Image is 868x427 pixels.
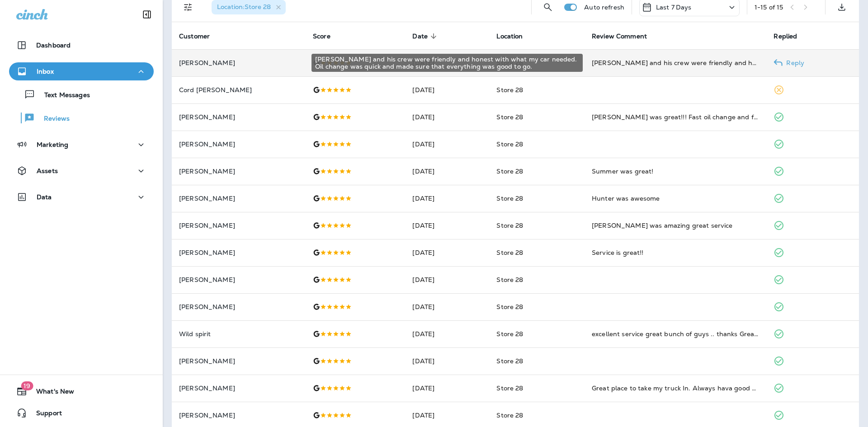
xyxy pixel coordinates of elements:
[179,86,298,94] p: Cord [PERSON_NAME]
[496,330,523,338] span: Store 28
[405,320,489,347] td: [DATE]
[179,222,298,229] p: [PERSON_NAME]
[179,59,298,66] p: [PERSON_NAME]
[179,113,298,121] p: [PERSON_NAME]
[405,266,489,293] td: [DATE]
[179,32,222,40] span: Customer
[592,329,759,338] div: excellent service great bunch of guys .. thanks Grease monkey
[217,3,271,11] span: Location : Store 28
[405,239,489,266] td: [DATE]
[496,411,523,419] span: Store 28
[9,162,154,180] button: Assets
[27,409,62,420] span: Support
[496,249,523,257] span: Store 28
[37,68,54,75] p: Inbox
[656,4,692,11] p: Last 7 Days
[496,357,523,365] span: Store 28
[496,32,534,40] span: Location
[134,5,160,23] button: Collapse Sidebar
[592,248,759,257] div: Service is great!!
[179,330,298,338] p: Wild spirit
[179,412,298,419] p: [PERSON_NAME]
[179,33,210,40] span: Customer
[496,276,523,284] span: Store 28
[9,382,154,400] button: 19What's New
[592,113,759,122] div: Jared was great!!! Fast oil change and friendly service!
[27,388,74,399] span: What's New
[412,32,439,40] span: Date
[405,103,489,131] td: [DATE]
[405,212,489,239] td: [DATE]
[412,33,428,40] span: Date
[496,113,523,121] span: Store 28
[35,115,70,123] p: Reviews
[496,384,523,392] span: Store 28
[9,62,154,80] button: Inbox
[9,136,154,154] button: Marketing
[37,167,58,174] p: Assets
[496,167,523,175] span: Store 28
[496,140,523,148] span: Store 28
[9,108,154,127] button: Reviews
[35,91,90,100] p: Text Messages
[9,404,154,422] button: Support
[592,167,759,176] div: Summer was great!
[405,293,489,320] td: [DATE]
[179,357,298,365] p: [PERSON_NAME]
[9,188,154,206] button: Data
[179,195,298,202] p: [PERSON_NAME]
[313,32,342,40] span: Score
[179,249,298,256] p: [PERSON_NAME]
[179,276,298,283] p: [PERSON_NAME]
[405,131,489,158] td: [DATE]
[405,375,489,402] td: [DATE]
[592,33,647,40] span: Review Comment
[405,49,489,76] td: [DATE]
[405,158,489,185] td: [DATE]
[774,33,797,40] span: Replied
[496,86,523,94] span: Store 28
[592,194,759,203] div: Hunter was awesome
[21,381,33,390] span: 19
[496,33,523,40] span: Location
[405,347,489,375] td: [DATE]
[783,59,804,66] p: Reply
[496,303,523,311] span: Store 28
[774,32,809,40] span: Replied
[405,76,489,103] td: [DATE]
[37,141,68,148] p: Marketing
[311,54,583,72] div: [PERSON_NAME] and his crew were friendly and honest with what my car needed. Oil change was quick...
[179,141,298,148] p: [PERSON_NAME]
[37,193,52,201] p: Data
[584,4,624,11] p: Auto refresh
[592,32,659,40] span: Review Comment
[179,168,298,175] p: [PERSON_NAME]
[9,85,154,104] button: Text Messages
[179,385,298,392] p: [PERSON_NAME]
[36,42,71,49] p: Dashboard
[313,33,330,40] span: Score
[592,58,759,67] div: Danny and his crew were friendly and honest with what my car needed. Oil change was quick and mad...
[755,4,783,11] div: 1 - 15 of 15
[592,384,759,393] div: Great place to take my truck In. Always hava good attitude here.
[405,185,489,212] td: [DATE]
[179,303,298,310] p: [PERSON_NAME]
[496,194,523,202] span: Store 28
[9,36,154,54] button: Dashboard
[592,221,759,230] div: Danny was amazing great service
[496,221,523,230] span: Store 28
